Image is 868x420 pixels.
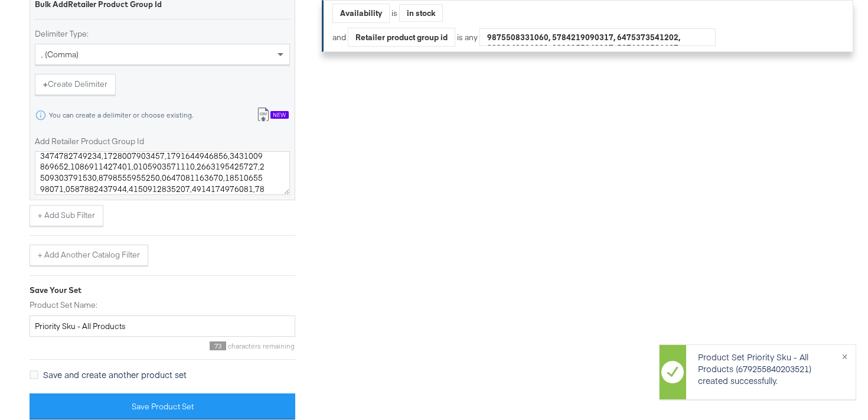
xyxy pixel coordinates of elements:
button: +Create Delimiter [35,74,116,95]
div: You can create a delimiter or choose existing. [48,111,194,119]
button: New [248,105,297,126]
span: × [842,349,847,362]
div: New [270,111,289,119]
div: Save Your Set [30,285,295,296]
button: × [834,345,856,366]
div: in stock [400,4,442,22]
div: characters remaining [30,341,295,350]
button: Save Product Set [30,393,295,420]
button: + Add Sub Filter [30,205,103,226]
label: Product Set Name: [30,299,295,311]
button: + Add Another Catalog Filter [30,245,148,266]
div: Retailer product group id [348,28,455,47]
div: is [390,8,399,19]
div: and [332,28,716,47]
strong: + [43,79,48,90]
div: Availability [333,4,389,22]
textarea: 3366150741384,0603886510103,8959132846612,3939968285745,0714114778280,9184681642735,3170396785997... [35,151,290,195]
label: Delimiter Type: [35,28,290,40]
label: Add Retailer Product Group Id [35,136,290,147]
span: 73 [210,341,226,350]
span: Save and create another product set [43,369,187,380]
div: is any [455,32,479,43]
input: Give your set a descriptive name [30,315,295,337]
span: , (comma) [41,49,79,60]
div: 9875508331060, 5784219090317, 6475373541202, 8283840316821, 0918155249117, 5376338526637, 9395892... [480,28,715,46]
p: Product Set Priority Sku - All Products (679255840203521) created successfully. [698,351,841,386]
